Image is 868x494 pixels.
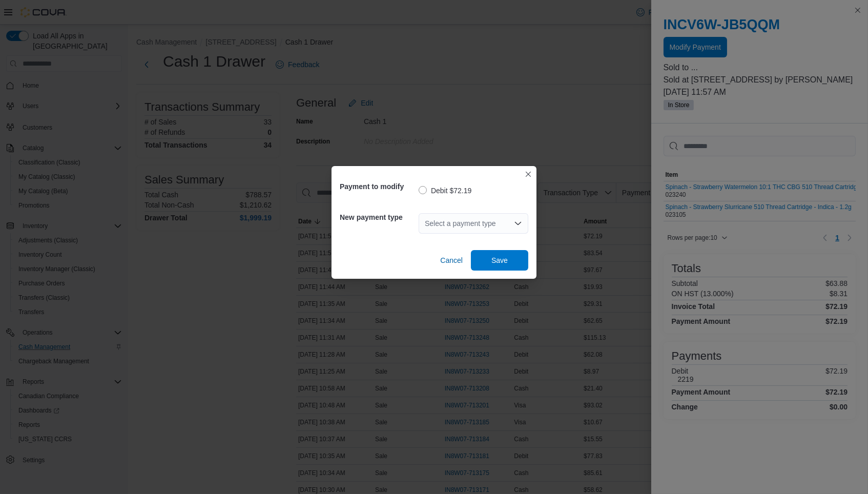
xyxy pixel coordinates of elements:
[491,255,508,265] span: Save
[340,207,417,228] h5: New payment type
[522,168,534,180] button: Closes this modal window
[471,250,528,271] button: Save
[419,184,471,197] label: Debit $72.19
[425,217,426,230] input: Accessible screen reader label
[436,250,467,271] button: Cancel
[514,219,522,228] button: Open list of options
[440,255,463,265] span: Cancel
[340,176,417,197] h5: Payment to modify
